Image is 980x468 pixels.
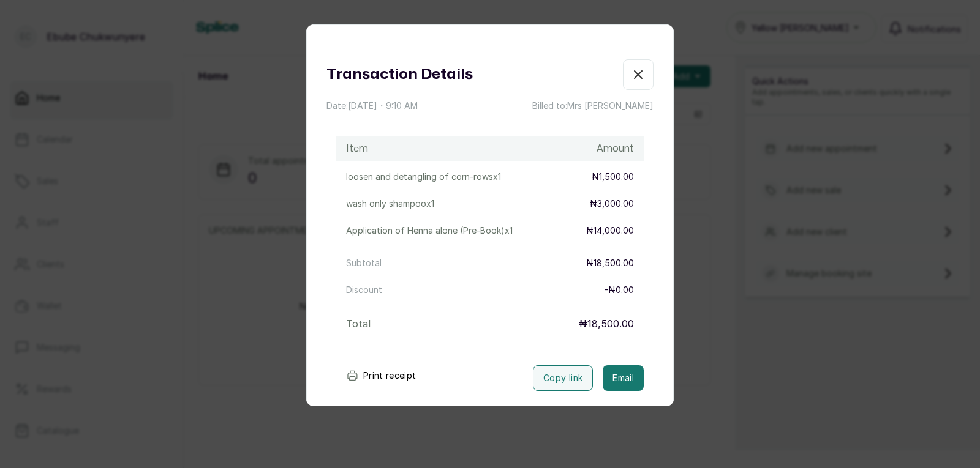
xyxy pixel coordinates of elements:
[590,198,634,210] p: ₦3,000.00
[346,141,368,156] h1: Item
[586,225,634,237] p: ₦14,000.00
[579,316,634,331] p: ₦18,500.00
[533,365,593,391] button: Copy link
[326,64,473,86] h1: Transaction Details
[326,100,418,112] p: Date: [DATE] ・ 9:10 AM
[346,225,513,237] p: Application of Henna alone (Pre-Book) x 1
[346,257,382,269] p: Subtotal
[603,365,644,391] button: Email
[605,284,634,296] p: - ₦0.00
[346,198,434,210] p: wash only shampoo x 1
[346,284,382,296] p: Discount
[586,257,634,269] p: ₦18,500.00
[346,171,501,183] p: loosen and detangling of corn-rows x 1
[336,363,426,388] button: Print receipt
[346,316,371,331] p: Total
[592,171,634,183] p: ₦1,500.00
[532,100,654,112] p: Billed to: Mrs [PERSON_NAME]
[597,141,634,156] h1: Amount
